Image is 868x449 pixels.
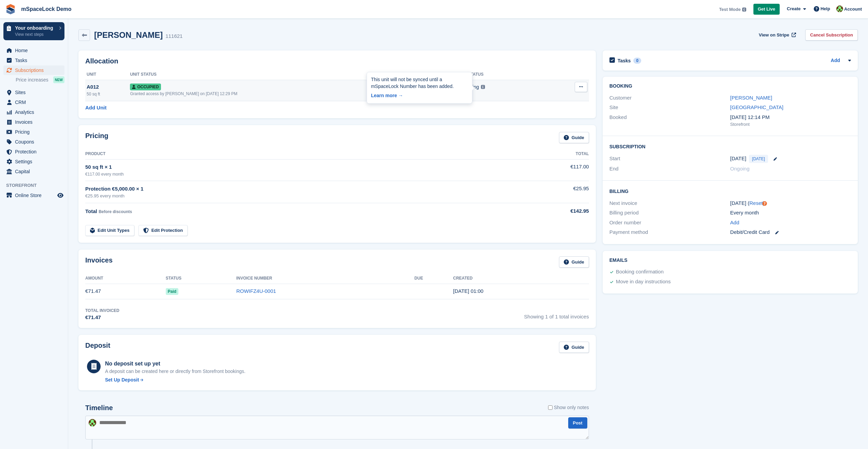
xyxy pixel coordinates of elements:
[236,288,276,294] a: ROWIFZ4U-0001
[616,268,664,276] div: Booking confirmation
[559,342,589,353] a: Guide
[559,256,589,268] a: Guide
[836,5,843,12] img: Szymon Klause
[609,199,730,207] div: Next invoice
[16,76,64,84] a: Price increases NEW
[3,167,64,176] a: menu
[730,104,783,110] a: [GEOGRAPHIC_DATA]
[85,57,589,65] h2: Allocation
[99,209,132,214] span: Before discounts
[730,121,851,128] div: Storefront
[85,185,512,193] div: Protection €5,000.00 × 1
[609,165,730,173] div: End
[730,166,750,171] span: Ongoing
[609,114,730,128] div: Booked
[15,137,56,147] span: Coupons
[3,137,64,147] a: menu
[548,404,553,411] input: Show only notes
[730,95,772,101] a: [PERSON_NAME]
[85,163,512,171] div: 50 sq ft × 1
[753,4,780,15] a: Get Live
[3,56,64,65] a: menu
[85,314,119,321] div: €71.47
[371,90,468,99] a: Learn more →
[609,258,851,263] h2: Emails
[609,228,730,236] div: Payment method
[87,83,130,91] div: A012
[15,88,56,97] span: Sites
[87,91,130,97] div: 50 sq ft
[15,56,56,65] span: Tasks
[3,88,64,97] a: menu
[94,30,163,40] h2: [PERSON_NAME]
[3,147,64,156] a: menu
[730,228,851,236] div: Debit/Credit Card
[15,65,56,75] span: Subscriptions
[85,132,108,143] h2: Pricing
[15,26,56,30] p: Your onboarding
[609,188,851,194] h2: Billing
[758,6,775,13] span: Get Live
[85,342,110,353] h2: Deposit
[85,104,106,112] a: Add Unit
[105,376,246,384] a: Set Up Deposit
[85,171,512,177] div: €117.00 every month
[3,98,64,107] a: menu
[512,159,589,181] td: €117.00
[130,84,161,90] span: Occupied
[6,182,68,189] span: Storefront
[15,117,56,127] span: Invoices
[3,107,64,117] a: menu
[730,114,851,121] div: [DATE] 12:14 PM
[53,76,64,83] div: NEW
[3,65,64,75] a: menu
[633,58,641,64] div: 0
[85,404,113,412] h2: Timeline
[559,132,589,143] a: Guide
[609,143,851,150] h2: Subscription
[85,273,166,284] th: Amount
[455,69,546,80] th: Sync Status
[105,368,246,375] p: A deposit can be created here or directly from Storefront bookings.
[481,85,485,89] img: icon-info-grey-7440780725fd019a000dd9b08b2336e03edf1995a4989e88bcd33f0948082b44.svg
[756,29,797,41] a: View on Stripe
[130,91,455,97] div: Granted access by [PERSON_NAME] on [DATE] 12:29 PM
[5,4,16,14] img: stora-icon-8386f47178a22dfd0bd8f6a31ec36ba5ce8667c1dd55bd0f319d3a0aa187defe.svg
[730,155,746,163] time: 2025-10-02 00:00:00 UTC
[512,149,589,160] th: Total
[138,225,188,236] a: Edit Protection
[3,127,64,137] a: menu
[616,278,671,286] div: Move in day instructions
[787,5,800,12] span: Create
[512,207,589,215] div: €142.95
[568,417,587,429] button: Post
[15,167,56,176] span: Capital
[730,199,851,207] div: [DATE] ( )
[166,273,236,284] th: Status
[844,6,862,13] span: Account
[85,193,512,199] div: €25.95 every month
[548,404,589,411] label: Show only notes
[609,84,851,89] h2: Booking
[609,155,730,163] div: Start
[821,5,830,12] span: Help
[105,376,139,384] div: Set Up Deposit
[749,155,768,163] span: [DATE]
[3,46,64,55] a: menu
[105,360,246,368] div: No deposit set up yet
[414,273,453,284] th: Due
[85,225,134,236] a: Edit Unit Types
[15,127,56,137] span: Pricing
[85,208,97,214] span: Total
[730,209,851,217] div: Every month
[749,200,763,206] a: Reset
[730,219,739,227] a: Add
[618,58,631,64] h2: Tasks
[166,288,178,295] span: Paid
[89,419,96,426] img: Szymon Klause
[85,69,130,80] th: Unit
[453,273,589,284] th: Created
[759,32,789,39] span: View on Stripe
[15,107,56,117] span: Analytics
[85,149,512,160] th: Product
